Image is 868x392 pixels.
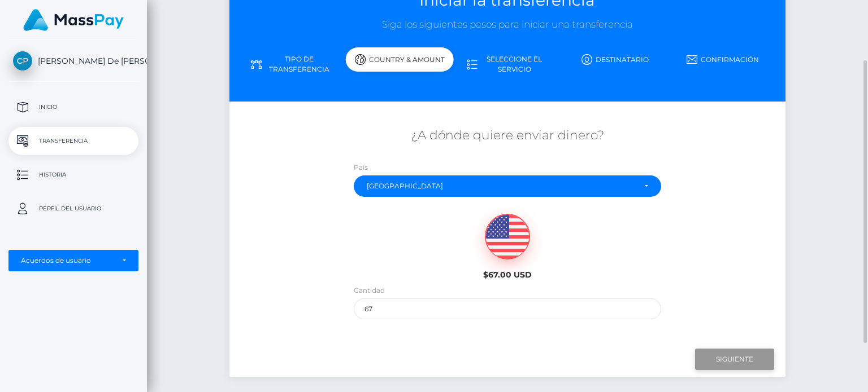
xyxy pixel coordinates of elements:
a: Confirmación [669,50,777,69]
a: Transferencia [8,127,138,155]
label: Cantidad [354,285,385,296]
p: Historia [13,166,134,183]
div: Acuerdos de usuario [21,256,114,265]
input: Importe a enviar en USD (Máximo: 67) [354,298,661,319]
label: País [354,162,368,173]
button: Acuerdos de usuario [8,250,138,271]
a: Inicio [8,93,138,121]
a: Destinatario [561,50,669,69]
div: Country & Amount [346,47,454,72]
img: USD.png [485,214,530,259]
input: Siguiente [695,349,774,370]
p: Inicio [13,99,134,116]
a: Tipo de transferencia [238,50,346,79]
a: Perfil del usuario [8,195,138,223]
h3: Siga los siguientes pasos para iniciar una transferencia [238,18,776,32]
a: Seleccione el servicio [454,50,562,79]
button: México [354,175,661,197]
img: MassPay [23,9,124,31]
span: [PERSON_NAME] De [PERSON_NAME] [8,56,138,66]
div: [GEOGRAPHIC_DATA] [367,182,635,191]
p: Transferencia [13,133,134,149]
h6: $67.00 USD [439,270,576,280]
a: Historia [8,161,138,189]
h5: ¿A dónde quiere enviar dinero? [238,127,776,144]
p: Perfil del usuario [13,200,134,217]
